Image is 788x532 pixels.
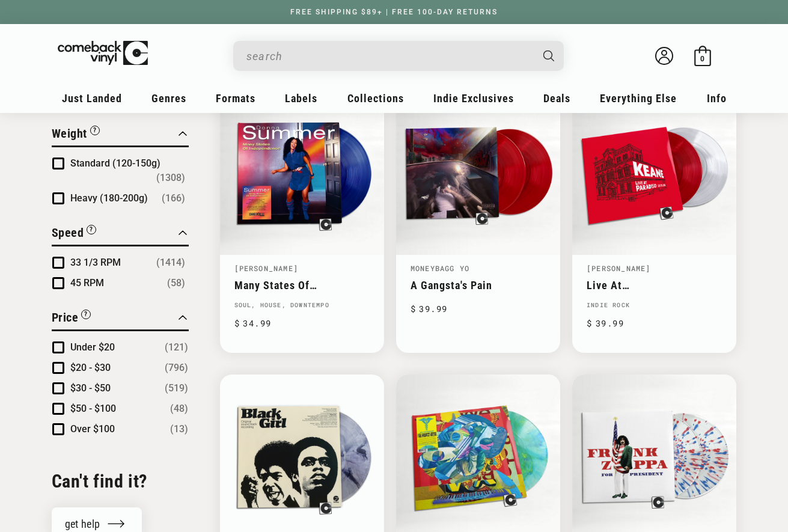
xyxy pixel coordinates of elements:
[156,171,185,185] span: Number of products: (1308)
[533,41,565,71] button: Search
[70,382,111,394] span: $30 - $50
[165,361,188,375] span: Number of products: (796)
[70,423,115,435] span: Over $100
[52,225,84,240] span: Speed
[600,92,677,105] span: Everything Else
[587,279,722,292] a: Live At [GEOGRAPHIC_DATA] [DATE]
[70,192,148,204] span: Heavy (180-200g)
[700,54,704,63] span: 0
[156,255,185,270] span: Number of products: (1414)
[70,257,121,268] span: 33 1/3 RPM
[246,44,531,69] input: When autocomplete results are available use up and down arrows to review and enter to select
[234,263,299,273] a: [PERSON_NAME]
[52,224,97,245] button: Filter by Speed
[707,92,727,105] span: Info
[165,340,188,355] span: Number of products: (121)
[411,263,469,273] a: MoneyBagg Yo
[170,422,188,436] span: Number of products: (13)
[167,276,185,290] span: Number of products: (58)
[347,92,404,105] span: Collections
[52,469,189,493] h2: Can't find it?
[52,124,100,145] button: Filter by Weight
[411,279,546,292] a: A Gangsta's Pain
[151,92,186,105] span: Genres
[52,310,79,325] span: Price
[587,263,651,273] a: [PERSON_NAME]
[162,191,185,206] span: Number of products: (166)
[70,341,115,353] span: Under $20
[70,403,116,414] span: $50 - $100
[278,8,510,16] a: FREE SHIPPING $89+ | FREE 100-DAY RETURNS
[433,92,514,105] span: Indie Exclusives
[233,41,564,71] div: Search
[216,92,255,105] span: Formats
[52,308,91,329] button: Filter by Price
[170,402,188,416] span: Number of products: (48)
[52,126,87,141] span: Weight
[234,279,370,292] a: Many States Of Independence
[165,381,188,396] span: Number of products: (519)
[70,362,111,373] span: $20 - $30
[285,92,317,105] span: Labels
[543,92,570,105] span: Deals
[62,92,122,105] span: Just Landed
[70,277,104,289] span: 45 RPM
[70,157,160,169] span: Standard (120-150g)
